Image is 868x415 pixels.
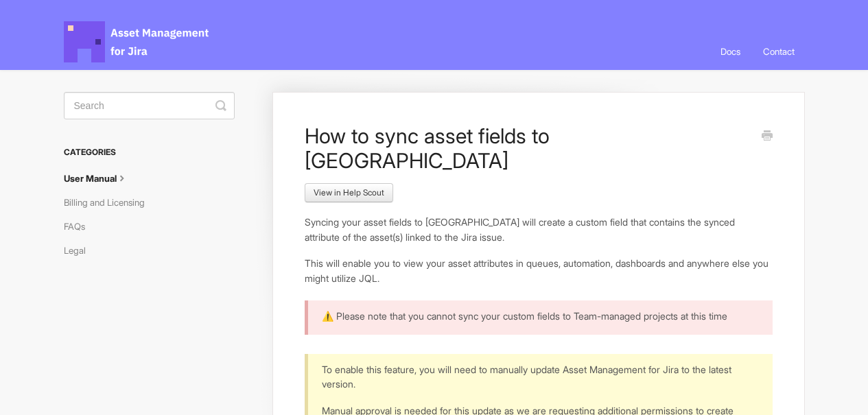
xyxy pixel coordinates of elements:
[322,309,755,324] p: ⚠️ Please note that you cannot sync your custom fields to Team-managed projects at this time
[64,21,211,62] span: Asset Management for Jira Docs
[64,191,155,213] a: Billing and Licensing
[64,239,96,261] a: Legal
[64,215,95,237] a: FAQs
[710,33,751,70] a: Docs
[305,215,772,244] p: Syncing your asset fields to [GEOGRAPHIC_DATA] will create a custom field that contains the synce...
[322,362,755,392] p: To enable this feature, you will need to manually update Asset Management for Jira to the latest ...
[753,33,805,70] a: Contact
[305,123,751,173] h1: How to sync asset fields to [GEOGRAPHIC_DATA]
[64,92,235,119] input: Search
[762,129,773,144] a: Print this Article
[305,183,393,202] a: View in Help Scout
[64,140,235,165] h3: Categories
[305,256,772,285] p: This will enable you to view your asset attributes in queues, automation, dashboards and anywhere...
[64,167,139,189] a: User Manual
